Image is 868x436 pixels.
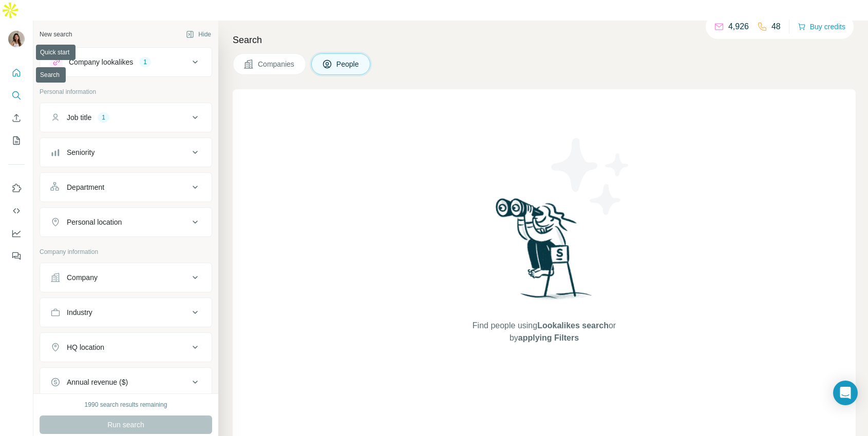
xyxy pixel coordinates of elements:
[8,179,25,197] button: Use Surfe on LinkedIn
[40,30,72,39] div: New search
[8,109,25,127] button: Enrich CSV
[798,19,845,34] button: Buy credits
[8,31,25,47] img: Avatar
[537,321,609,330] span: Lookalikes search
[40,265,212,290] button: Company
[67,342,104,352] div: HQ location
[258,59,295,69] span: Companies
[139,57,151,67] div: 1
[40,247,212,256] p: Company information
[8,202,25,220] button: Use Surfe API
[833,381,858,405] div: Open Intercom Messenger
[544,130,637,223] img: Surfe Illustration - Stars
[40,50,212,74] button: Company lookalikes1
[67,182,104,192] div: Department
[728,21,749,33] p: 4,926
[67,217,122,227] div: Personal location
[771,21,781,33] p: 48
[8,247,25,265] button: Feedback
[40,105,212,130] button: Job title1
[40,175,212,200] button: Department
[67,272,98,283] div: Company
[98,113,109,122] div: 1
[233,33,856,47] h4: Search
[67,147,95,157] div: Seniority
[179,27,218,42] button: Hide
[518,333,579,342] span: applying Filters
[8,131,25,150] button: My lists
[40,335,212,360] button: HQ location
[40,87,212,96] p: Personal information
[40,140,212,165] button: Seniority
[40,300,212,325] button: Industry
[336,59,360,69] span: People
[462,320,626,344] span: Find people using or by
[8,86,25,105] button: Search
[8,224,25,243] button: Dashboard
[8,64,25,82] button: Quick start
[85,400,167,409] div: 1990 search results remaining
[40,210,212,234] button: Personal location
[67,377,128,387] div: Annual revenue ($)
[69,57,133,67] div: Company lookalikes
[67,307,92,318] div: Industry
[40,370,212,394] button: Annual revenue ($)
[67,112,91,123] div: Job title
[491,195,598,310] img: Surfe Illustration - Woman searching with binoculars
